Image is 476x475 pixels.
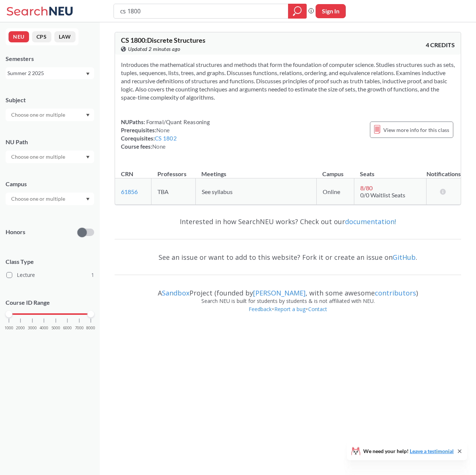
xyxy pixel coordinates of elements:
svg: Dropdown arrow [86,72,90,75]
div: • • [115,305,461,324]
a: Report a bug [274,306,306,313]
div: NUPaths: Prerequisites: Corequisites: Course fees: [121,118,210,151]
a: Contact [308,306,328,313]
div: Campus [6,180,94,188]
p: Course ID Range [6,298,94,307]
button: NEU [9,31,29,42]
th: Campus [316,162,354,178]
span: We need your help! [363,449,454,454]
td: TBA [151,178,195,205]
span: 2000 [16,326,25,330]
svg: Dropdown arrow [86,156,90,159]
input: Choose one or multiple [7,110,70,119]
a: GitHub [393,253,416,262]
button: LAW [54,31,76,42]
span: 8000 [86,326,95,330]
svg: Dropdown arrow [86,114,90,117]
span: None [156,127,170,133]
div: Summer 2 2025Dropdown arrow [6,67,94,79]
div: Subject [6,96,94,104]
div: Dropdown arrow [6,151,94,163]
div: Semesters [6,55,94,63]
span: 0/0 Waitlist Seats [360,191,405,198]
div: CRN [121,170,133,178]
a: [PERSON_NAME] [253,288,306,297]
th: Notifications [426,162,461,178]
input: Choose one or multiple [7,152,70,161]
span: 5000 [51,326,60,330]
th: Professors [151,162,195,178]
a: Sandbox [162,288,189,297]
span: View more info for this class [383,125,449,135]
span: 3000 [28,326,37,330]
span: CS 1800 : Discrete Structures [121,36,205,44]
div: A Project (founded by , with some awesome ) [115,282,461,297]
span: None [152,143,166,150]
span: 4 CREDITS [426,41,455,49]
span: See syllabus [202,188,233,195]
svg: Dropdown arrow [86,198,90,201]
button: Sign In [316,4,346,18]
th: Seats [354,162,426,178]
input: Choose one or multiple [7,194,70,203]
span: Class Type [6,258,94,266]
span: Formal/Quant Reasoning [145,119,210,125]
span: 8 / 80 [360,184,373,191]
section: Introduces the mathematical structures and methods that form the foundation of computer science. ... [121,61,455,101]
svg: magnifying glass [293,6,302,16]
a: Feedback [248,306,272,313]
div: Dropdown arrow [6,193,94,205]
div: Summer 2 2025 [7,69,85,77]
span: Updated 2 minutes ago [128,45,181,53]
a: Leave a testimonial [410,448,454,454]
span: 7000 [75,326,84,330]
div: NU Path [6,138,94,146]
th: Meetings [195,162,316,178]
a: contributors [375,288,416,297]
div: magnifying glass [288,4,307,19]
div: Interested in how SearchNEU works? Check out our [115,211,461,232]
a: documentation! [345,217,396,226]
div: Dropdown arrow [6,109,94,121]
span: 6000 [63,326,72,330]
div: See an issue or want to add to this website? Fork it or create an issue on . [115,246,461,268]
button: CPS [32,31,51,42]
td: Online [316,178,354,205]
label: Lecture [6,270,94,280]
a: CS 1802 [155,135,177,142]
span: 4000 [39,326,48,330]
span: 1 [91,271,94,279]
div: Search NEU is built for students by students & is not affiliated with NEU. [115,297,461,305]
a: 61856 [121,188,138,195]
span: 1000 [4,326,13,330]
p: Honors [6,228,25,236]
input: Class, professor, course number, "phrase" [119,5,283,17]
